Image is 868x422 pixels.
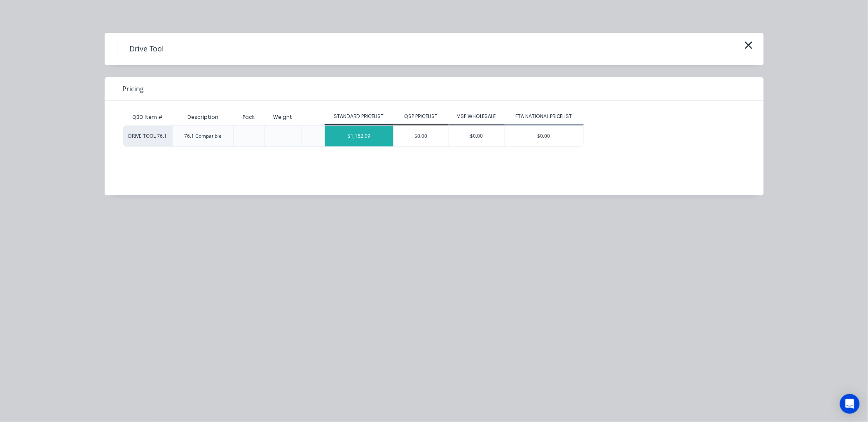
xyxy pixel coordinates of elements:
div: QBO Item # [123,109,173,125]
div: Pack [236,107,262,128]
div: _ [304,107,321,128]
div: $0.00 [449,126,504,146]
div: $0.00 [394,126,449,146]
div: $1,152.09 [325,126,393,146]
div: STANDARD PRICELIST [325,113,393,120]
div: Weight [267,107,299,128]
div: DRIVE TOOL 76.1 [123,125,173,147]
div: $0.00 [505,126,583,146]
div: Open Intercom Messenger [840,394,860,414]
div: 76.1 Compatible [184,132,222,140]
div: MSP WHOLESALE [449,113,504,120]
div: Description [181,107,225,128]
div: QSP PRICELIST [393,113,449,120]
div: FTA NATIONAL PRICELIST [504,113,584,120]
h4: Drive Tool [117,41,177,57]
span: Pricing [123,84,144,94]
